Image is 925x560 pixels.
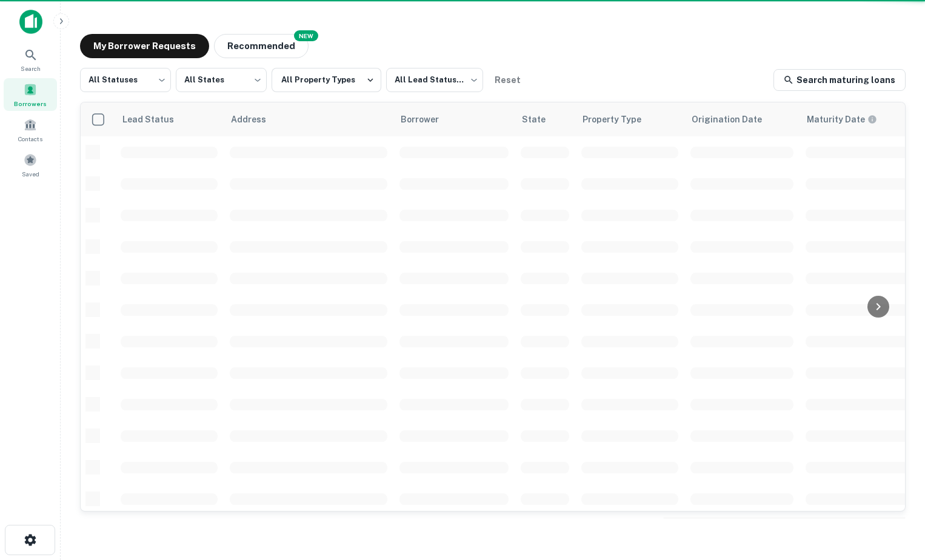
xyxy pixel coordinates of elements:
span: Property Type [583,112,657,127]
span: Search [21,64,41,73]
span: Borrower [401,112,455,127]
a: Saved [4,148,57,181]
th: Maturity dates displayed may be estimated. Please contact the lender for the most accurate maturi... [800,102,915,136]
a: Contacts [4,113,57,146]
span: State [522,112,561,127]
button: Recommended [214,34,309,58]
span: Lead Status [122,112,190,127]
iframe: Chat Widget [864,463,925,521]
span: Origination Date [692,112,778,127]
span: Address [231,112,282,127]
a: Search [4,43,57,76]
span: Contacts [18,134,42,144]
button: All Property Types [272,68,381,92]
div: All Statuses [80,64,171,96]
th: Origination Date [684,102,800,136]
a: Borrowers [4,78,57,111]
th: Property Type [575,102,684,136]
span: Borrowers [14,99,47,108]
th: Address [224,102,393,136]
span: Saved [22,169,39,179]
a: Search maturing loans [773,69,906,91]
h6: Maturity Date [807,113,865,126]
span: Maturity dates displayed may be estimated. Please contact the lender for the most accurate maturi... [807,113,893,126]
div: All Lead Statuses [386,64,483,96]
div: NEW [294,30,318,41]
div: Maturity dates displayed may be estimated. Please contact the lender for the most accurate maturi... [807,113,877,126]
th: State [515,102,575,136]
th: Borrower [393,102,515,136]
img: capitalize-icon.png [19,10,42,34]
button: My Borrower Requests [80,34,209,58]
th: Lead Status [115,102,224,136]
div: All States [176,64,267,96]
button: Reset [488,68,527,92]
